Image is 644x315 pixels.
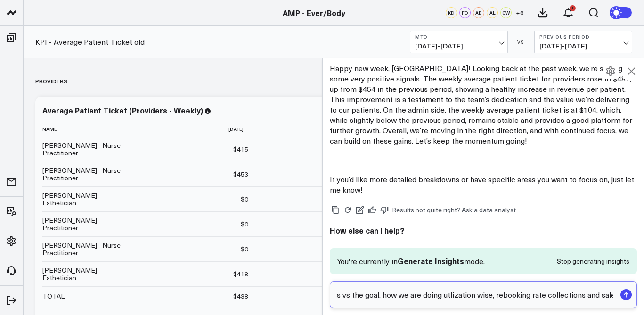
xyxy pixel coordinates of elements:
[514,7,525,18] button: +6
[337,256,485,267] p: You're currently in mode.
[241,219,248,229] div: $0
[462,207,516,213] a: Ask a data analyst
[516,9,524,16] span: + 6
[487,7,498,18] div: AL
[473,7,484,18] div: AB
[257,121,377,137] th: [DATE]
[42,105,203,115] div: Average Patient Ticket (Providers - Weekly)
[330,204,341,216] button: Copy
[42,211,137,236] td: [PERSON_NAME] Practitioner
[42,121,137,137] th: Name
[539,42,627,50] span: [DATE] - [DATE]
[283,8,345,18] a: AMP - Ever/Body
[335,286,616,303] input: Ask anything
[42,261,137,286] td: [PERSON_NAME] - Esthetician
[415,34,503,40] b: MTD
[330,174,637,195] p: If you’d like more detailed breakdowns or have specific areas you want to focus on, just let me k...
[534,31,632,53] button: Previous Period[DATE]-[DATE]
[233,291,248,301] div: $438
[500,7,512,18] div: CW
[557,258,629,265] button: Stop generating insights
[241,194,248,204] div: $0
[392,205,461,214] span: Results not quite right?
[233,145,248,154] div: $415
[42,286,137,306] td: TOTAL
[241,244,248,254] div: $0
[398,256,464,266] span: Generate Insights
[459,7,471,18] div: FD
[35,37,145,47] a: KPI - Average Patient Ticket old
[42,236,137,261] td: [PERSON_NAME] - Nurse Practitioner
[415,42,503,50] span: [DATE] - [DATE]
[570,5,576,11] div: 1
[35,70,67,92] div: Providers
[513,39,530,45] div: VS
[42,162,137,186] td: [PERSON_NAME] - Nurse Practitioner
[539,34,627,40] b: Previous Period
[233,269,248,279] div: $418
[410,31,508,53] button: MTD[DATE]-[DATE]
[137,121,257,137] th: [DATE]
[42,186,137,211] td: [PERSON_NAME] - Esthetician
[330,63,637,146] p: Happy new week, [GEOGRAPHIC_DATA]! Looking back at the past week, we’re seeing some very positive...
[42,137,137,162] td: [PERSON_NAME] - Nurse Practitioner
[330,225,637,235] h2: How else can I help?
[233,170,248,179] div: $453
[446,7,457,18] div: KD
